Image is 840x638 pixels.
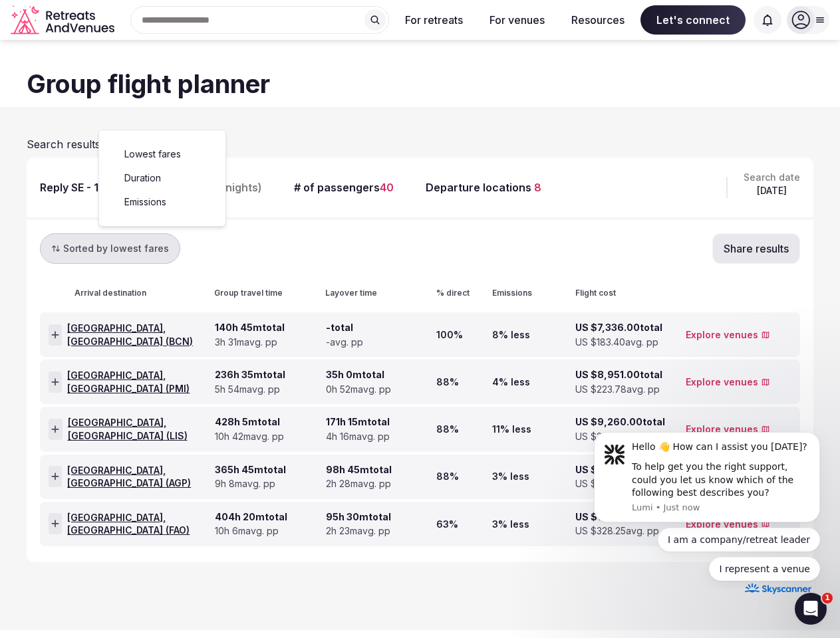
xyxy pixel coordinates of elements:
[795,593,827,625] iframe: Intercom live chat
[492,288,570,299] div: Emissions
[574,420,840,589] iframe: Intercom notifications message
[294,180,394,195] div: # of passengers
[326,368,384,381] span: 35h 0m total
[640,5,746,35] span: Let's connect
[326,383,391,396] span: 0h 52m avg. pp
[215,180,262,195] span: ( 2 nights)
[575,368,662,381] span: US $8,951.00 total
[326,415,390,429] span: 171h 15m total
[215,477,275,490] span: 9h 8m avg. pp
[380,181,394,194] span: 40
[575,383,660,396] span: US $223.78 avg. pp
[426,180,541,195] div: Departure locations
[214,288,320,299] div: Group travel time
[326,430,390,443] span: 4h 16m avg. pp
[575,288,681,299] div: Flight cost
[436,502,486,546] div: 63%
[326,321,353,334] span: - total
[215,510,287,524] span: 404h 20m total
[436,455,486,498] div: 88%
[27,66,813,102] h1: Group flight planner
[326,510,391,524] span: 95h 30m total
[436,288,486,299] div: % direct
[215,415,280,429] span: 428h 5m total
[575,415,665,429] span: US $9,260.00 total
[492,407,570,451] div: 11% less
[40,180,98,195] div: Reply SE - 1
[326,524,390,538] span: 2h 23m avg. pp
[492,313,570,356] div: 8% less
[561,5,635,35] button: Resources
[744,171,800,184] span: Search date
[67,322,210,348] span: [GEOGRAPHIC_DATA], [GEOGRAPHIC_DATA] ( BCN )
[215,321,285,334] span: 140h 45m total
[757,184,787,197] span: [DATE]
[575,336,658,349] span: US $183.40 avg. pp
[325,288,431,299] div: Layover time
[215,383,280,396] span: 5h 54m avg. pp
[67,511,210,537] span: [GEOGRAPHIC_DATA], [GEOGRAPHIC_DATA] ( FAO )
[215,430,284,443] span: 10h 42m avg. pp
[326,477,391,490] span: 2h 28m avg. pp
[112,167,212,189] button: Duration
[27,138,100,151] span: Search results
[68,416,210,442] span: [GEOGRAPHIC_DATA], [GEOGRAPHIC_DATA] ( LIS )
[822,593,833,603] span: 1
[215,336,277,349] span: 3h 31m avg. pp
[534,181,541,194] span: 8
[436,407,486,451] div: 88%
[215,524,279,538] span: 10h 6m avg. pp
[326,463,392,477] span: 98h 45m total
[575,321,662,334] span: US $7,336.00 total
[215,463,286,477] span: 365h 45m total
[215,368,285,381] span: 236h 35m total
[326,336,363,349] span: - avg. pp
[712,233,800,264] button: Share results
[492,455,570,498] div: 3% less
[112,191,212,213] button: Emissions
[479,5,555,35] button: For venues
[11,5,117,35] a: Visit the homepage
[686,375,770,389] a: Explore venues
[67,464,210,490] span: [GEOGRAPHIC_DATA], [GEOGRAPHIC_DATA] ( AGP )
[112,144,212,165] button: Lowest fares
[492,360,570,403] div: 4% less
[11,5,117,35] svg: Retreats and Venues company logo
[394,5,474,35] button: For retreats
[686,328,770,342] a: Explore venues
[436,313,486,356] div: 100%
[436,360,486,403] div: 88%
[40,233,180,264] button: Sorted by lowest fares
[67,369,210,395] span: [GEOGRAPHIC_DATA], [GEOGRAPHIC_DATA] ( PMI )
[492,502,570,546] div: 3% less
[48,288,209,299] div: Arrival destination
